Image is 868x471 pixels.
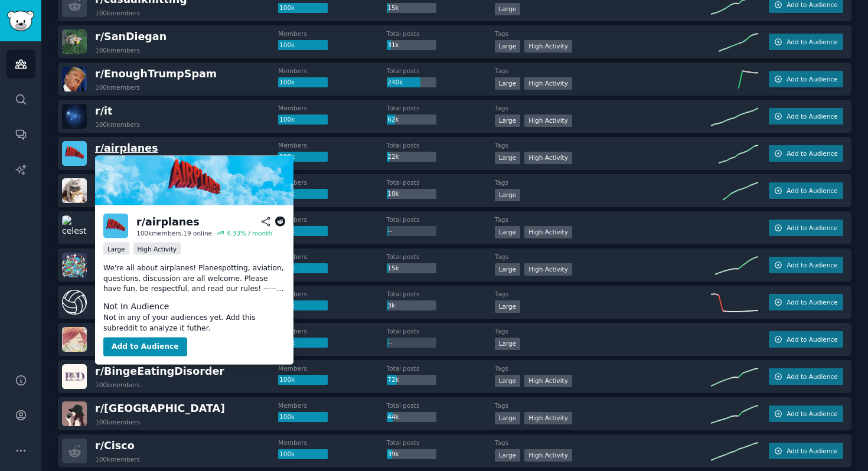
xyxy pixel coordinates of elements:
[95,105,112,117] span: r/ it
[133,243,181,255] div: High Activity
[95,418,140,426] div: 100k members
[62,141,87,166] img: airplanes
[769,71,843,87] button: Add to Audience
[95,142,158,154] span: r/ airplanes
[62,178,87,203] img: CatsOnCats
[278,40,328,51] div: 100k
[495,253,711,261] dt: Tags
[62,253,87,277] img: SocialParis
[95,365,224,377] span: r/ BingeEatingDisorder
[495,104,711,112] dt: Tags
[278,3,328,14] div: 100k
[278,152,328,162] div: 100k
[387,30,495,38] dt: Total posts
[787,112,837,120] span: Add to Audience
[387,364,495,372] dt: Total posts
[62,215,87,240] img: celestegame
[95,46,140,54] div: 100k members
[769,34,843,50] button: Add to Audience
[495,338,521,350] div: Large
[495,178,711,187] dt: Tags
[495,449,521,462] div: Large
[278,226,328,237] div: 100k
[387,327,495,335] dt: Total posts
[787,38,837,46] span: Add to Audience
[524,40,572,53] div: High Activity
[787,149,837,158] span: Add to Audience
[278,141,386,149] dt: Members
[769,220,843,236] button: Add to Audience
[95,455,140,463] div: 100k members
[387,263,436,274] div: 15k
[787,335,837,344] span: Add to Audience
[769,405,843,422] button: Add to Audience
[495,77,521,90] div: Large
[62,104,87,129] img: it
[495,375,521,387] div: Large
[227,229,273,237] div: 4.33 % / month
[387,449,436,460] div: 39k
[95,83,140,91] div: 100k members
[495,327,711,335] dt: Tags
[278,375,328,385] div: 100k
[787,187,837,195] span: Add to Audience
[103,313,285,333] dd: Not in any of your audiences yet. Add this subreddit to analyze it futher.
[387,290,495,298] dt: Total posts
[787,224,837,232] span: Add to Audience
[769,368,843,385] button: Add to Audience
[495,141,711,149] dt: Tags
[62,290,87,315] img: beachvolleyball
[387,40,436,51] div: 31k
[103,243,129,255] div: Large
[278,300,328,311] div: 100k
[387,189,436,199] div: 10k
[278,115,328,125] div: 100k
[769,182,843,199] button: Add to Audience
[524,449,572,462] div: High Activity
[278,338,328,348] div: 100k
[495,290,711,298] dt: Tags
[278,77,328,88] div: 100k
[62,364,87,389] img: BingeEatingDisorder
[278,178,386,187] dt: Members
[495,226,521,238] div: Large
[769,145,843,162] button: Add to Audience
[95,68,217,80] span: r/ EnoughTrumpSpam
[495,67,711,75] dt: Tags
[387,375,436,385] div: 72k
[524,152,572,164] div: High Activity
[524,263,572,276] div: High Activity
[387,141,495,149] dt: Total posts
[495,412,521,424] div: Large
[524,77,572,90] div: High Activity
[387,401,495,410] dt: Total posts
[7,11,34,31] img: GummySearch logo
[95,9,140,17] div: 100k members
[769,294,843,310] button: Add to Audience
[136,214,200,229] div: r/ airplanes
[787,447,837,455] span: Add to Audience
[787,261,837,269] span: Add to Audience
[278,263,328,274] div: 100k
[278,412,328,423] div: 100k
[278,67,386,75] dt: Members
[95,403,225,414] span: r/ [GEOGRAPHIC_DATA]
[278,327,386,335] dt: Members
[495,401,711,410] dt: Tags
[278,449,328,460] div: 100k
[387,77,436,88] div: 240k
[495,364,711,372] dt: Tags
[387,104,495,112] dt: Total posts
[769,331,843,348] button: Add to Audience
[387,215,495,224] dt: Total posts
[495,215,711,224] dt: Tags
[387,152,436,162] div: 22k
[524,226,572,238] div: High Activity
[103,263,285,295] p: We're all about airplanes! Planespotting, aviation, questions, discussion are all welcome. Please...
[103,338,187,356] button: Add to Audience
[387,439,495,447] dt: Total posts
[95,381,140,389] div: 100k members
[495,300,521,313] div: Large
[787,410,837,418] span: Add to Audience
[278,104,386,112] dt: Members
